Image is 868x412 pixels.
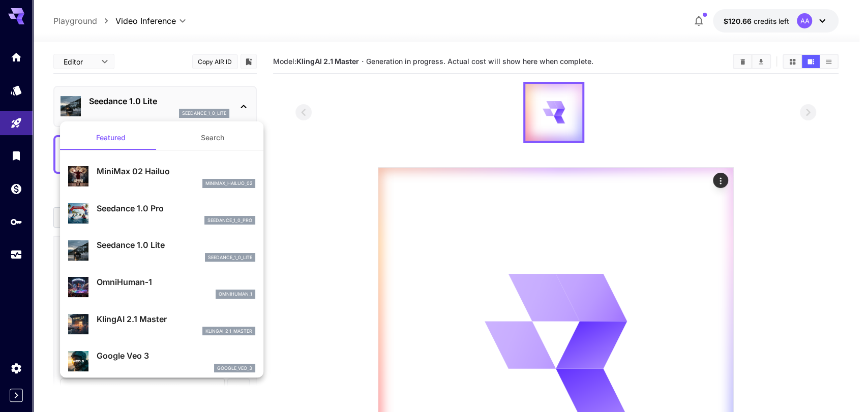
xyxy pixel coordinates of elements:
p: omnihuman_1 [219,291,252,298]
p: MiniMax 02 Hailuo [97,165,255,177]
p: google_veo_3 [217,365,252,372]
p: klingai_2_1_master [205,328,252,335]
p: OmniHuman‑1 [97,276,255,288]
p: KlingAI 2.1 Master [97,313,255,325]
div: Seedance 1.0 Liteseedance_1_0_lite [68,235,255,266]
p: minimax_hailuo_02 [205,180,252,187]
div: Seedance 1.0 Proseedance_1_0_pro [68,198,255,229]
p: seedance_1_0_lite [208,254,252,261]
p: seedance_1_0_pro [207,217,252,224]
p: Google Veo 3 [97,350,255,362]
div: Google Veo 3google_veo_3 [68,345,255,376]
button: Search [162,125,263,150]
div: KlingAI 2.1 Masterklingai_2_1_master [68,309,255,340]
div: MiniMax 02 Hailuominimax_hailuo_02 [68,161,255,192]
p: Seedance 1.0 Lite [97,239,255,251]
button: Featured [60,125,162,150]
p: Seedance 1.0 Pro [97,202,255,214]
div: OmniHuman‑1omnihuman_1 [68,272,255,303]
